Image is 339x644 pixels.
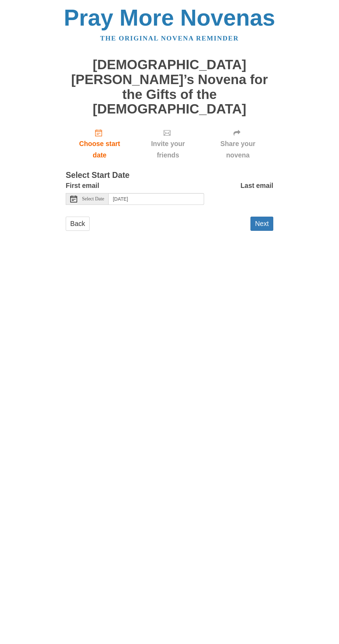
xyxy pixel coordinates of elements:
h3: Select Start Date [66,171,273,180]
label: Last email [240,180,273,191]
div: Click "Next" to confirm your start date first. [134,123,202,164]
a: The original novena reminder [100,35,239,42]
button: Next [250,217,273,231]
span: Invite your friends [140,138,195,161]
div: Click "Next" to confirm your start date first. [202,123,273,164]
h1: [DEMOGRAPHIC_DATA][PERSON_NAME]’s Novena for the Gifts of the [DEMOGRAPHIC_DATA] [66,57,273,116]
a: Back [66,217,90,231]
a: Choose start date [66,123,134,164]
span: Share your novena [209,138,266,161]
label: First email [66,180,99,191]
span: Choose start date [73,138,127,161]
a: Pray More Novenas [64,5,275,30]
span: Select Date [82,197,104,201]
